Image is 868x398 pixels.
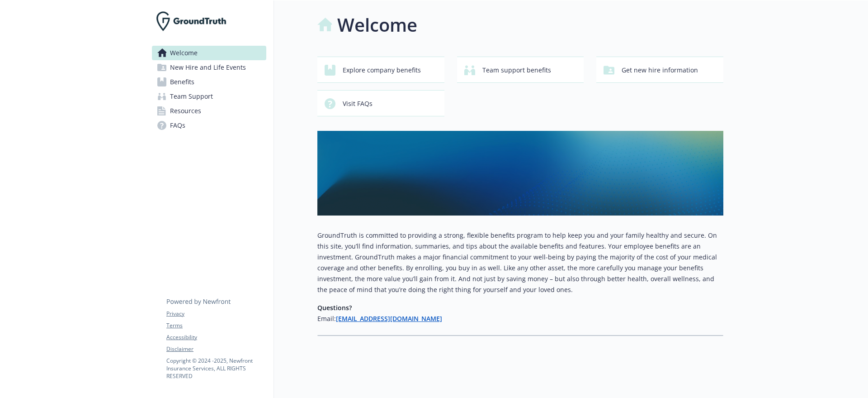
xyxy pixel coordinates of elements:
[317,303,352,312] strong: Questions?
[317,57,444,83] button: Explore company benefits
[152,104,266,118] a: Resources
[343,62,421,79] span: Explore company benefits
[166,333,266,341] a: Accessibility
[170,60,246,75] span: New Hire and Life Events
[152,118,266,133] a: FAQs
[166,310,266,318] a: Privacy
[152,60,266,75] a: New Hire and Life Events
[482,62,551,79] span: Team support benefits
[170,104,201,118] span: Resources
[170,89,213,104] span: Team Support
[170,75,194,89] span: Benefits
[317,131,723,216] img: overview page banner
[152,46,266,60] a: Welcome
[457,57,584,83] button: Team support benefits
[166,357,266,380] p: Copyright © 2024 - 2025 , Newfront Insurance Services, ALL RIGHTS RESERVED
[622,62,698,79] span: Get new hire information
[343,95,373,112] span: Visit FAQs
[317,230,723,295] p: GroundTruth is committed to providing a strong, flexible benefits program to help keep you and yo...
[170,118,185,133] span: FAQs
[152,75,266,89] a: Benefits
[317,313,723,324] h6: Email:
[166,321,266,330] a: Terms
[336,314,442,323] a: [EMAIL_ADDRESS][DOMAIN_NAME]
[166,345,266,353] a: Disclaimer
[596,57,723,83] button: Get new hire information
[170,46,198,60] span: Welcome
[152,89,266,104] a: Team Support
[317,90,444,116] button: Visit FAQs
[337,11,417,38] h1: Welcome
